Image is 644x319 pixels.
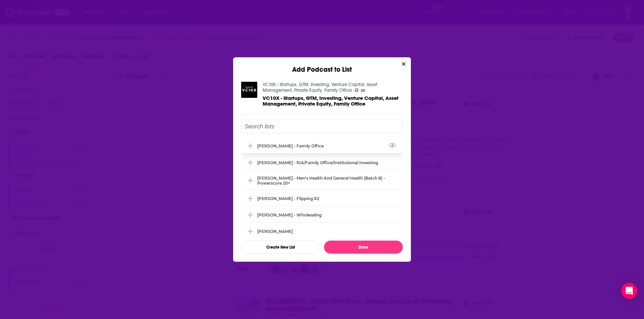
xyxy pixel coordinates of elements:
div: [PERSON_NAME] - Men's Health and General Health (Batch 8) - Powerscore 20+ [257,176,399,186]
div: [PERSON_NAME] - Wholesaling [257,212,322,217]
div: Dwight Dunton - Family Office [241,138,403,153]
img: VC10X - Startups, GTM, Investing, Venture Capital, Asset Management, Private Equity, Family Office [241,82,257,98]
div: Dwight Dunton - RIA/Family Office/Institutional Investing [241,155,403,170]
div: [PERSON_NAME] - Flipping #2 [257,196,319,201]
input: Search lists [241,120,403,133]
div: [PERSON_NAME] [257,229,293,234]
div: Add Podcast To List [241,120,403,254]
div: Justin Hai - Men's Health and General Health (Batch 8) - Powerscore 20+ [241,172,403,189]
button: Close [399,60,408,68]
button: Done [324,241,403,254]
div: [PERSON_NAME] - RIA/Family Office/Institutional Investing [257,160,378,165]
button: Create New List [241,241,320,254]
div: Max Emory - Wholesaling [241,207,403,222]
span: 28 [361,89,365,92]
div: Open Intercom Messenger [621,283,637,299]
div: Freddie Rappina [241,224,403,239]
a: 28 [355,88,365,92]
button: View Link [324,147,328,148]
div: Max Emory - Flipping #2 [241,191,403,206]
div: [PERSON_NAME] - Family Office [257,143,328,148]
span: VC10X - Startups, GTM, Investing, Venture Capital, Asset Management, Private Equity, Family Office [263,95,398,107]
a: VC10X - Startups, GTM, Investing, Venture Capital, Asset Management, Private Equity, Family Office [263,95,403,107]
a: VC10X - Startups, GTM, Investing, Venture Capital, Asset Management, Private Equity, Family Office [263,82,377,93]
div: Add Podcast to List [233,57,411,74]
